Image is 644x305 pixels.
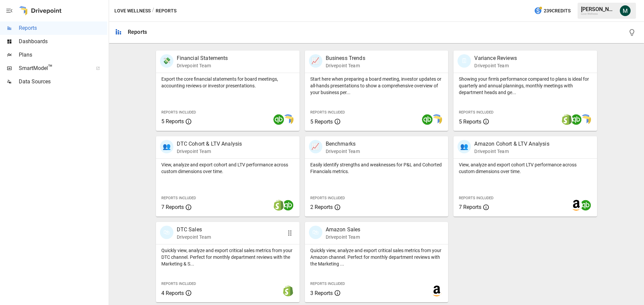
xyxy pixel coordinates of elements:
p: Start here when preparing a board meeting, investor updates or all-hands presentations to show a ... [310,76,443,96]
div: [PERSON_NAME] [581,6,616,12]
p: Quickly view, analyze and export critical sales metrics from your DTC channel. Perfect for monthl... [161,247,294,267]
p: Amazon Cohort & LTV Analysis [474,140,549,148]
p: Drivepoint Team [474,148,549,155]
div: 👥 [458,140,471,153]
div: 🛍 [160,226,173,239]
p: DTC Sales [177,226,211,234]
span: 4 Reports [161,290,184,296]
div: / [152,7,154,15]
img: shopify [273,200,284,211]
p: Variance Reviews [474,54,517,62]
img: quickbooks [283,200,293,211]
p: Showing your firm's performance compared to plans is ideal for quarterly and annual plannings, mo... [459,76,592,96]
button: Love Wellness [114,7,151,15]
span: Reports Included [161,282,196,286]
span: Dashboards [19,37,107,46]
p: Drivepoint Team [177,148,242,155]
div: Reports [128,29,147,35]
span: Plans [19,51,107,59]
img: quickbooks [273,114,284,125]
span: 5 Reports [459,119,481,125]
img: amazon [571,200,582,211]
div: 🛍 [309,226,322,239]
p: Drivepoint Team [326,148,360,155]
p: Quickly view, analyze and export critical sales metrics from your Amazon channel. Perfect for mon... [310,247,443,267]
img: shopify [283,286,293,296]
span: Reports Included [161,196,196,200]
span: 3 Reports [310,290,333,296]
button: Michael Cormack [616,1,635,20]
span: Reports Included [161,110,196,115]
span: 5 Reports [310,119,333,125]
img: smart model [283,114,293,125]
img: quickbooks [571,114,582,125]
img: quickbooks [580,200,591,211]
img: amazon [431,286,442,296]
div: Love Wellness [581,12,616,15]
button: 239Credits [531,5,573,17]
p: Drivepoint Team [326,62,365,69]
span: Data Sources [19,78,107,86]
p: View, analyze and export cohort LTV performance across custom dimensions over time. [459,161,592,175]
p: Drivepoint Team [326,234,361,240]
span: Reports Included [310,196,345,200]
img: quickbooks [422,114,433,125]
p: DTC Cohort & LTV Analysis [177,140,242,148]
p: Financial Statements [177,54,228,62]
p: Drivepoint Team [177,234,211,240]
div: 📈 [309,140,322,153]
p: Amazon Sales [326,226,361,234]
p: Business Trends [326,54,365,62]
img: smart model [431,114,442,125]
img: shopify [561,114,572,125]
div: 👥 [160,140,173,153]
span: 7 Reports [459,204,481,210]
img: Michael Cormack [620,5,631,16]
span: SmartModel [19,64,89,72]
span: Reports Included [459,110,493,115]
span: Reports Included [310,282,345,286]
p: View, analyze and export cohort and LTV performance across custom dimensions over time. [161,161,294,175]
span: 7 Reports [161,204,184,210]
img: smart model [580,114,591,125]
p: Drivepoint Team [177,62,228,69]
span: 239 Credits [544,7,571,15]
p: Benchmarks [326,140,360,148]
div: 💸 [160,54,173,68]
p: Easily identify strengths and weaknesses for P&L and Cohorted Financials metrics. [310,161,443,175]
span: 5 Reports [161,118,184,125]
span: Reports Included [459,196,493,200]
span: Reports Included [310,110,345,115]
span: ™ [48,63,53,72]
span: 2 Reports [310,204,333,210]
div: 🗓 [458,54,471,68]
div: 📈 [309,54,322,68]
p: Drivepoint Team [474,62,517,69]
p: Export the core financial statements for board meetings, accounting reviews or investor presentat... [161,76,294,89]
span: Reports [19,24,107,32]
